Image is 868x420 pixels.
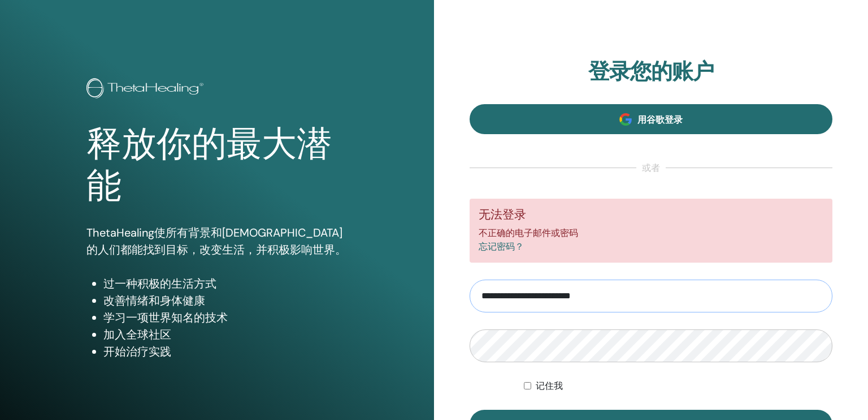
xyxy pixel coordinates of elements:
span: 或者 [636,161,666,175]
li: 学习一项世界知名的技术 [103,309,348,326]
li: 改善情绪和身体健康 [103,292,348,309]
p: ThetaHealing使所有背景和[DEMOGRAPHIC_DATA]的人们都能找到目标，改变生活，并积极影响世界。 [86,224,348,258]
label: 记住我 [536,379,563,393]
h1: 释放你的最大潜能 [86,123,348,208]
h2: 登录您的账户 [470,59,832,85]
span: 用谷歌登录 [637,114,683,126]
li: 过一种积极的生活方式 [103,275,348,292]
div: 不正确的电子邮件或密码 [470,199,832,263]
div: 无限期地保持我的身份验证，或者直到我手动注销 [524,379,832,393]
h5: 无法登录 [479,208,823,222]
li: 加入全球社区 [103,326,348,343]
a: 忘记密码？ [479,241,524,252]
a: 用谷歌登录 [470,104,832,134]
li: 开始治疗实践 [103,343,348,360]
